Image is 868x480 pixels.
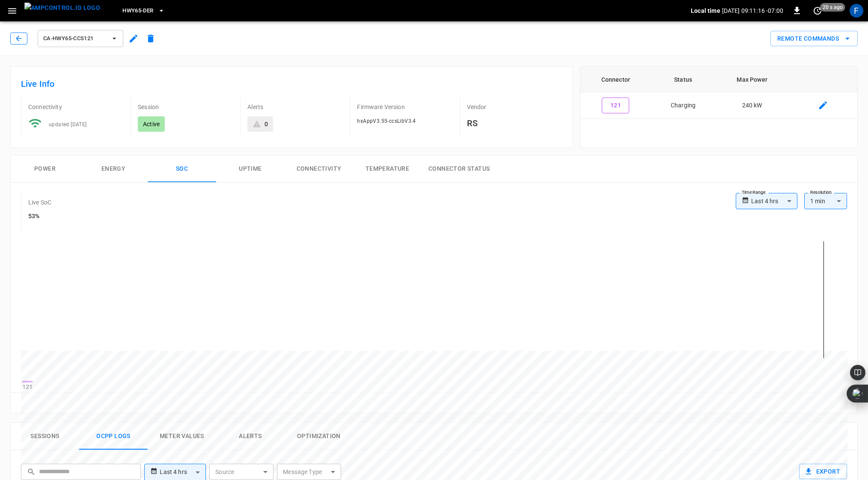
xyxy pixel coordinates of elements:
[138,103,233,111] p: Session
[715,92,789,119] td: 240 kW
[28,198,51,207] p: Live SoC
[28,103,124,111] p: Connectivity
[11,155,79,183] button: Power
[751,193,797,209] div: Last 4 hrs
[265,120,268,128] div: 0
[811,4,824,18] button: set refresh interval
[79,155,148,183] button: Energy
[357,103,452,111] p: Firmware Version
[651,67,715,92] th: Status
[21,77,562,91] h6: Live Info
[422,155,496,183] button: Connector Status
[810,189,832,196] label: Resolution
[357,118,416,124] span: hxAppV3.55-ccsLibV3.4
[216,423,285,450] button: Alerts
[467,116,562,130] h6: RS
[79,423,148,450] button: Ocpp logs
[216,155,285,183] button: Uptime
[742,189,766,196] label: Time Range
[148,423,216,450] button: Meter Values
[850,4,863,18] div: profile-icon
[119,3,168,19] button: HWY65-DER
[820,3,845,12] span: 20 s ago
[691,6,720,15] p: Local time
[799,464,847,480] button: Export
[651,92,715,119] td: Charging
[715,67,789,92] th: Max Power
[467,103,562,111] p: Vendor
[11,423,79,450] button: Sessions
[770,31,858,47] div: remote commands options
[285,423,353,450] button: Optimization
[285,155,353,183] button: Connectivity
[247,103,343,111] p: Alerts
[770,31,858,47] button: Remote Commands
[602,98,629,113] button: 121
[122,6,153,16] span: HWY65-DER
[722,6,783,15] p: [DATE] 09:11:16 -07:00
[148,155,216,183] button: SOC
[580,67,857,119] table: connector table
[804,193,847,209] div: 1 min
[580,67,651,92] th: Connector
[353,155,422,183] button: Temperature
[28,212,51,221] h6: 53%
[143,120,160,128] p: Active
[38,30,123,47] button: ca-hwy65-ccs121
[49,121,87,127] span: updated [DATE]
[24,3,100,13] img: ampcontrol.io logo
[43,34,107,44] span: ca-hwy65-ccs121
